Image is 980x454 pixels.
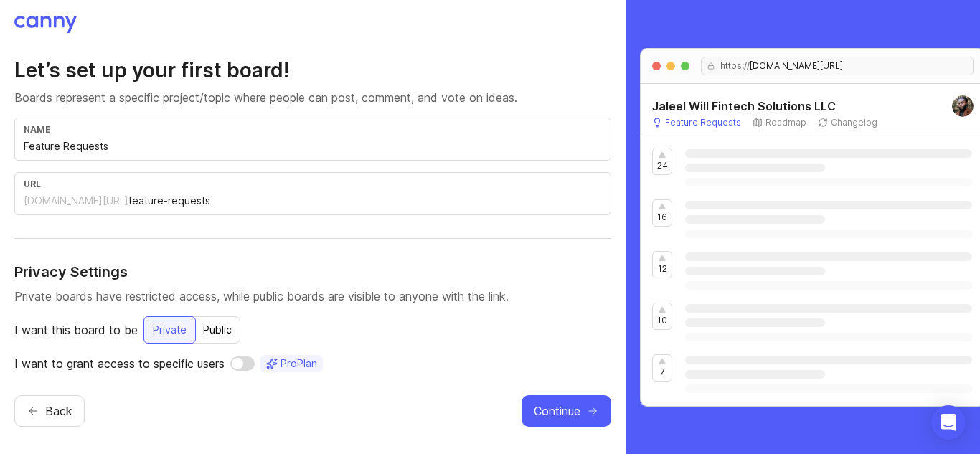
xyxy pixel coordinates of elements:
p: 16 [657,212,667,223]
p: I want this board to be [14,321,138,339]
p: 12 [658,263,667,275]
div: Public [194,317,240,343]
button: Back [14,395,85,427]
button: Continue [522,395,611,427]
div: [DOMAIN_NAME][URL] [24,194,128,208]
h5: Jaleel Will Fintech Solutions LLC [652,98,836,115]
p: 7 [660,366,665,378]
p: Boards represent a specific project/topic where people can post, comment, and vote on ideas. [14,89,611,106]
p: Feature Requests [665,117,741,128]
h2: Let’s set up your first board! [14,57,611,83]
span: Pro Plan [281,356,317,371]
div: Open Intercom Messenger [931,405,966,440]
div: url [24,179,602,189]
img: Amari J. Wright [952,95,974,117]
img: Canny logo [14,16,77,33]
p: 24 [657,160,668,171]
span: Continue [534,402,580,420]
p: Private boards have restricted access, while public boards are visible to anyone with the link. [14,288,611,305]
button: Public [194,316,240,344]
span: [DOMAIN_NAME][URL] [750,60,843,72]
input: e.g. Feature Requests [24,138,602,154]
p: 10 [657,315,667,326]
div: name [24,124,602,135]
h4: Privacy Settings [14,262,611,282]
span: https:// [715,60,750,72]
button: Private [143,316,196,344]
span: Back [45,402,72,420]
p: I want to grant access to specific users [14,355,225,372]
p: Roadmap [765,117,806,128]
p: Changelog [831,117,877,128]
